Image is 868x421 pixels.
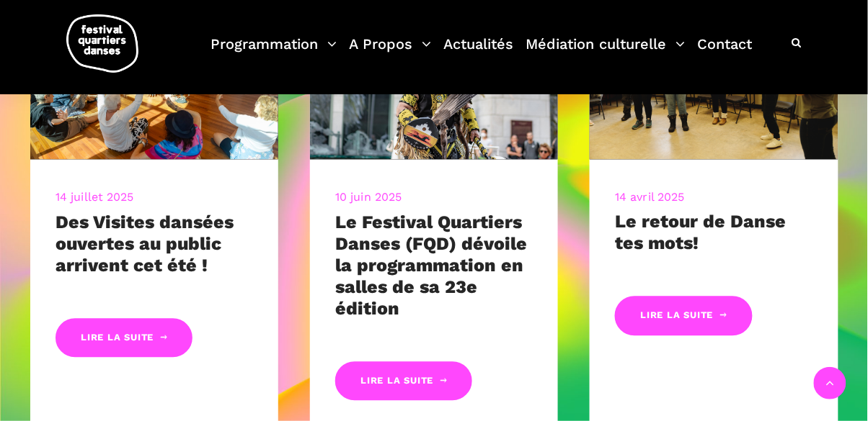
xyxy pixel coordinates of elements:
a: Des Visites dansées ouvertes au public arrivent cet été ! [56,212,234,276]
a: Le retour de Danse tes mots! [615,212,786,254]
a: 14 avril 2025 [615,191,684,204]
a: A Propos [349,32,431,74]
a: Contact [698,32,753,74]
a: Lire la suite [56,319,192,358]
a: 10 juin 2025 [335,191,402,204]
a: 14 juillet 2025 [56,191,134,204]
a: Actualités [444,32,514,74]
a: Lire la suite [335,362,472,402]
a: Médiation culturelle [526,32,686,74]
a: Lire la suite [615,296,752,336]
a: Le Festival Quartiers Danses (FQD) dévoile la programmation en salles de sa 23e édition [335,212,527,320]
img: logo-fqd-med [66,14,138,73]
a: Programmation [211,32,337,74]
